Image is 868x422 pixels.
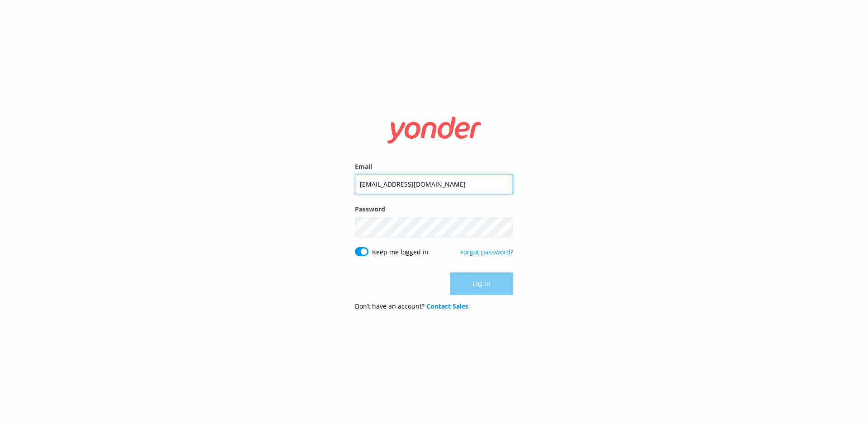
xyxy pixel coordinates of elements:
[355,174,513,194] input: user@emailaddress.com
[355,301,468,311] p: Don’t have an account?
[426,302,468,310] a: Contact Sales
[495,218,513,236] button: Show password
[460,248,513,256] a: Forgot password?
[372,247,429,257] label: Keep me logged in
[355,162,513,172] label: Email
[355,204,513,214] label: Password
